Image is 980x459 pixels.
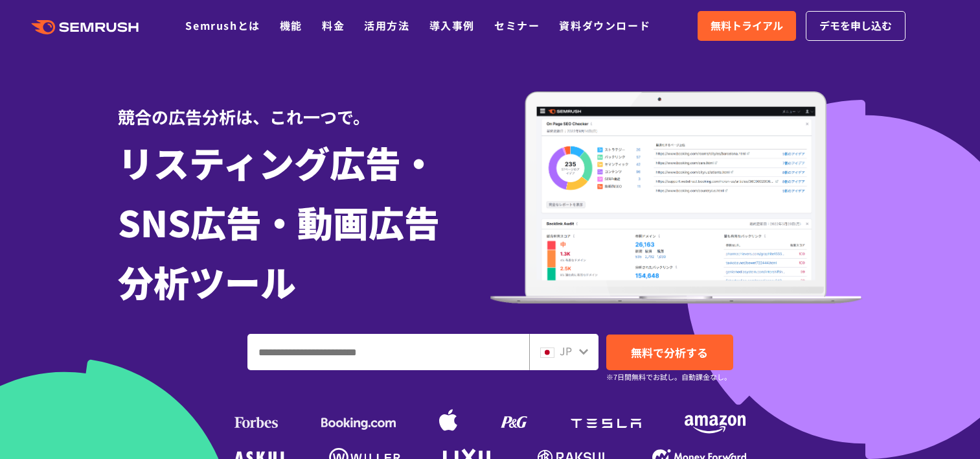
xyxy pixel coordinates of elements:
[429,18,475,33] a: 導入事例
[606,371,731,383] small: ※7日間無料でお試し。自動課金なし。
[698,11,796,41] a: 無料トライアル
[364,18,409,33] a: 活用方法
[631,344,708,360] span: 無料で分析する
[280,18,302,33] a: 機能
[322,18,345,33] a: 料金
[118,84,490,129] div: 競合の広告分析は、これ一つで。
[606,335,733,370] a: 無料で分析する
[559,18,650,33] a: 資料ダウンロード
[806,11,906,41] a: デモを申し込む
[819,18,892,34] span: デモを申し込む
[185,18,260,33] a: Semrushとは
[118,132,490,311] h1: リスティング広告・ SNS広告・動画広告 分析ツール
[711,18,783,34] span: 無料トライアル
[494,18,540,33] a: セミナー
[248,335,529,370] input: ドメイン、キーワードまたはURLを入力してください
[560,343,572,359] span: JP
